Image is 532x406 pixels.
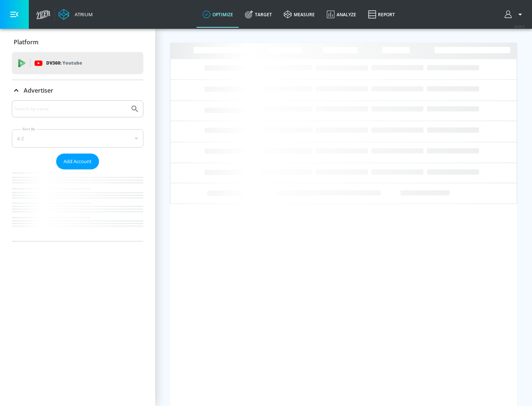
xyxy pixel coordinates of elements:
div: A-Z [12,129,143,148]
a: Report [362,1,401,28]
div: Advertiser [12,80,143,101]
p: DV360: [46,59,82,67]
nav: list of Advertiser [12,169,143,241]
p: Platform [14,38,38,46]
p: Advertiser [24,86,53,94]
div: DV360: Youtube [12,52,143,74]
div: Atrium [72,11,93,18]
span: v 4.25.2 [514,24,525,28]
label: Sort By [21,127,37,131]
a: Target [239,1,278,28]
a: Analyze [321,1,362,28]
div: Platform [12,32,143,52]
a: optimize [197,1,239,28]
input: Search by name [15,104,127,114]
p: Youtube [62,59,82,67]
a: Atrium [58,9,93,20]
div: Advertiser [12,100,143,241]
a: measure [278,1,321,28]
button: Add Account [56,154,99,169]
span: Add Account [64,157,92,166]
